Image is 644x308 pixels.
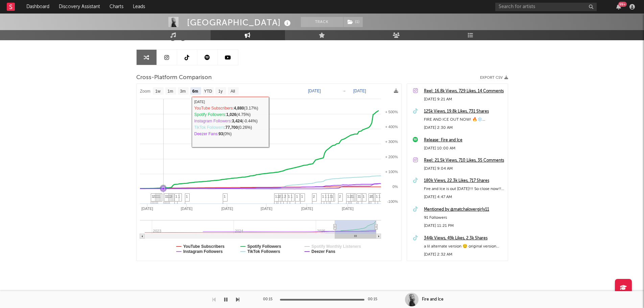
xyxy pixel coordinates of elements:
text: YouTube Subscribers [183,244,225,249]
text: Zoom [140,89,150,94]
button: Export CSV [480,76,508,80]
div: [DATE] 11:21 PM [424,222,504,230]
text: [DATE] [342,207,354,211]
div: [DATE] 4:47 AM [424,193,504,201]
div: [DATE] 2:30 AM [424,124,504,132]
div: 00:15 [263,295,277,304]
span: 1 [282,194,284,198]
div: 99 + [618,2,627,7]
span: 2 [278,194,280,198]
span: 1 [154,194,157,198]
span: 3 [170,194,172,198]
div: [GEOGRAPHIC_DATA] [187,17,292,28]
text: [DATE] [308,89,321,93]
span: 1 [157,194,159,198]
span: 1 [152,194,154,198]
span: Cross-Platform Comparison [136,74,212,82]
text: -100% [387,199,398,204]
span: 1 [186,194,188,198]
text: + 300% [385,140,398,144]
button: (1) [343,17,363,27]
span: 1 [159,194,161,198]
div: FIRE AND ICE OUT NOW! 🔥❄️ #fireandice #[GEOGRAPHIC_DATA] #oppositesattract #originalsong #fyp [424,116,504,124]
span: 2 [350,194,352,198]
text: + 100% [385,170,398,174]
a: 180k Views, 22.3k Likes, 717 Shares [424,177,504,185]
button: Track [301,17,343,27]
text: [DATE] [141,207,153,211]
span: 1 [376,194,378,198]
div: a lil alternate version 😌 original version comes out [DATE]!!! #fireandice #alexandria #originals... [424,242,504,251]
text: Spotify Monthly Listeners [311,244,361,249]
input: Search for artists [495,3,597,11]
span: 2 [369,194,372,198]
text: YTD [204,89,212,94]
text: [DATE] [301,207,313,211]
div: [DATE] 9:04 AM [424,165,504,173]
a: 125k Views, 19.8k Likes, 731 Shares [424,108,504,116]
a: Reel: 21.5k Views, 710 Likes, 35 Comments [424,157,504,165]
text: Deezer Fans [311,249,335,254]
span: 1 [169,194,171,198]
span: 1 [156,194,158,198]
span: 2 [339,194,341,198]
span: 1 [291,194,293,198]
span: 1 [178,194,180,198]
span: 1 [330,194,332,198]
text: + 400% [385,125,398,129]
span: 1 [325,194,327,198]
span: 1 [224,194,226,198]
span: 1 [358,194,360,198]
text: 0% [392,185,398,189]
text: → [342,89,346,93]
text: [DATE] [261,207,272,211]
div: 91 Followers [424,214,504,222]
text: 6m [192,89,198,94]
span: 1 [296,194,298,198]
span: 1 [347,194,349,198]
span: ( 1 ) [343,17,363,27]
span: 1 [379,194,381,198]
div: Fire and Ice is out [DATE]!!! So close now!! 🔥❄️ #fireandice #alexandria #originalsong #opposites... [424,185,504,193]
span: 1 [352,194,354,198]
span: 1 [322,194,324,198]
div: Mentioned by @matchalovergirly11 [424,206,504,214]
span: 1 [359,194,361,198]
span: 1 [331,194,333,198]
span: 1 [168,194,170,198]
span: 1 [166,194,168,198]
button: 99+ [616,4,621,9]
text: + 500% [385,110,398,114]
span: 1 [275,194,277,198]
span: 1 [165,194,167,198]
text: Spotify Followers [247,244,281,249]
text: 1m [167,89,173,94]
text: [DATE] [353,89,366,93]
text: TikTok Followers [247,249,280,254]
a: 344k Views, 49k Likes, 2.3k Shares [424,234,504,242]
text: All [230,89,235,94]
div: [DATE] 2:32 AM [424,251,504,259]
text: 3m [180,89,186,94]
div: [DATE] 9:21 AM [424,95,504,103]
div: Fire and Ice [422,297,444,303]
a: Release: Fire and Ice [424,136,504,144]
div: 00:15 [368,295,381,304]
text: + 200% [385,155,398,159]
span: 2 [153,194,155,198]
text: 1y [218,89,222,94]
span: 2 [284,194,286,198]
span: 1 [175,194,177,198]
span: 1 [363,194,365,198]
span: 1 [351,194,353,198]
span: 1 [301,194,303,198]
span: 1 [372,194,374,198]
text: [DATE] [181,207,192,211]
span: Artist Engagement [136,33,213,41]
span: 2 [279,194,281,198]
